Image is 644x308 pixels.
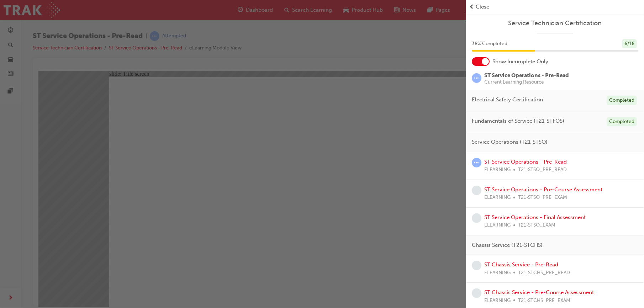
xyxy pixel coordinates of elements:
[518,193,567,202] span: T21-STSO_PRE_EXAM
[472,19,638,27] a: Service Technician Certification
[492,58,548,66] span: Show Incomplete Only
[484,166,511,174] span: ELEARNING
[469,3,641,11] button: prev-iconClose
[484,261,558,268] a: ST Chassis Service - Pre-Read
[472,40,507,48] span: 38 % Completed
[484,193,511,202] span: ELEARNING
[484,297,511,305] span: ELEARNING
[476,3,490,11] span: Close
[484,80,569,85] span: Current Learning Resource
[469,3,474,11] span: prev-icon
[607,117,637,127] div: Completed
[484,72,569,79] span: ST Service Operations - Pre-Read
[484,159,567,165] a: ST Service Operations - Pre-Read
[484,269,511,277] span: ELEARNING
[472,241,543,249] span: Chassis Service (T21-STCHS)
[472,138,548,146] span: Service Operations (T21-STSO)
[472,73,481,83] span: learningRecordVerb_ATTEMPT-icon
[472,186,481,195] span: learningRecordVerb_NONE-icon
[518,166,567,174] span: T21-STSO_PRE_READ
[472,288,481,298] span: learningRecordVerb_NONE-icon
[472,117,564,125] span: Fundamentals of Service (T21-STFOS)
[607,96,637,105] div: Completed
[622,39,637,49] div: 6 / 16
[472,213,481,223] span: learningRecordVerb_NONE-icon
[472,96,543,104] span: Electrical Safety Certification
[484,221,511,229] span: ELEARNING
[484,289,594,296] a: ST Chassis Service - Pre-Course Assessment
[484,186,602,193] a: ST Service Operations - Pre-Course Assessment
[518,269,570,277] span: T21-STCHS_PRE_READ
[518,221,555,229] span: T21-STSO_EXAM
[518,297,570,305] span: T21-STCHS_PRE_EXAM
[472,261,481,270] span: learningRecordVerb_NONE-icon
[484,214,586,221] a: ST Service Operations - Final Assessment
[472,158,481,168] span: learningRecordVerb_ATTEMPT-icon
